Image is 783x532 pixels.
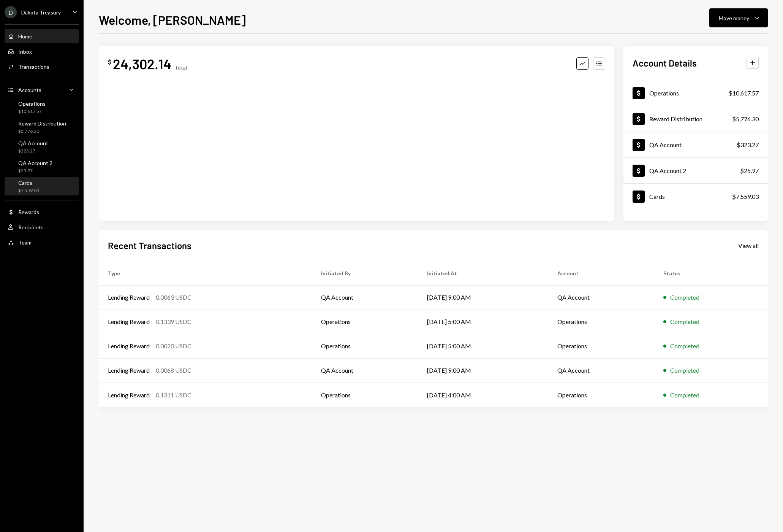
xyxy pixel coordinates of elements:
[174,64,187,71] div: Total
[740,166,759,175] div: $25.97
[156,317,191,326] div: 0.1339 USDC
[18,187,39,194] div: $7,559.03
[548,285,654,310] td: QA Account
[18,48,32,55] div: Inbox
[5,205,79,219] a: Rewards
[312,383,418,407] td: Operations
[5,177,79,195] a: Cards$7,559.03
[18,108,46,115] div: $10,617.57
[5,83,79,97] a: Accounts
[5,60,79,73] a: Transactions
[18,128,66,135] div: $5,776.30
[108,391,150,400] div: Lending Reward
[108,341,150,351] div: Lending Reward
[108,366,150,375] div: Lending Reward
[649,115,702,122] div: Reward Distribution
[633,57,697,69] h2: Account Details
[18,148,48,154] div: $323.27
[312,310,418,334] td: Operations
[108,239,191,252] h2: Recent Transactions
[312,285,418,310] td: QA Account
[670,391,699,400] div: Completed
[548,310,654,334] td: Operations
[670,366,699,375] div: Completed
[649,167,686,174] div: QA Account 2
[18,239,32,246] div: Team
[738,241,759,249] a: View all
[418,285,548,310] td: [DATE] 9:00 AM
[5,29,79,43] a: Home
[108,293,150,302] div: Lending Reward
[418,310,548,334] td: [DATE] 5:00 AM
[156,391,191,400] div: 0.1311 USDC
[5,6,17,18] div: D
[5,44,79,58] a: Inbox
[156,366,191,375] div: 0.0068 USDC
[548,334,654,358] td: Operations
[418,358,548,383] td: [DATE] 9:00 AM
[18,120,66,127] div: Reward Distribution
[709,8,768,27] button: Move money
[5,98,79,116] a: Operations$10,617.57
[548,383,654,407] td: Operations
[99,12,246,27] h1: Welcome, [PERSON_NAME]
[18,179,39,186] div: Cards
[418,261,548,285] th: Initiated At
[5,157,79,176] a: QA Account 2$25.97
[18,33,32,40] div: Home
[18,140,48,146] div: QA Account
[649,193,665,200] div: Cards
[156,341,191,351] div: 0.0020 USDC
[156,293,191,302] div: 0.0063 USDC
[729,89,759,98] div: $10,617.57
[649,141,682,148] div: QA Account
[732,192,759,201] div: $7,559.03
[5,235,79,249] a: Team
[312,334,418,358] td: Operations
[5,138,79,156] a: QA Account$323.27
[113,55,171,72] div: 24,302.14
[623,184,768,209] a: Cards$7,559.03
[108,58,111,66] div: $
[654,261,768,285] th: Status
[732,114,759,124] div: $5,776.30
[670,341,699,351] div: Completed
[738,242,759,249] div: View all
[548,358,654,383] td: QA Account
[18,160,52,166] div: QA Account 2
[670,317,699,326] div: Completed
[623,158,768,183] a: QA Account 2$25.97
[18,64,49,70] div: Transactions
[18,168,52,174] div: $25.97
[21,9,61,16] div: Dakota Treasury
[418,383,548,407] td: [DATE] 4:00 AM
[737,140,759,149] div: $323.27
[108,317,150,326] div: Lending Reward
[18,224,44,230] div: Recipients
[670,293,699,302] div: Completed
[623,106,768,132] a: Reward Distribution$5,776.30
[312,358,418,383] td: QA Account
[418,334,548,358] td: [DATE] 5:00 AM
[623,80,768,106] a: Operations$10,617.57
[18,87,41,93] div: Accounts
[548,261,654,285] th: Account
[5,220,79,234] a: Recipients
[312,261,418,285] th: Initiated By
[623,132,768,157] a: QA Account$323.27
[99,261,312,285] th: Type
[719,14,749,22] div: Move money
[18,209,39,215] div: Rewards
[649,89,679,97] div: Operations
[18,100,46,107] div: Operations
[5,118,79,136] a: Reward Distribution$5,776.30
